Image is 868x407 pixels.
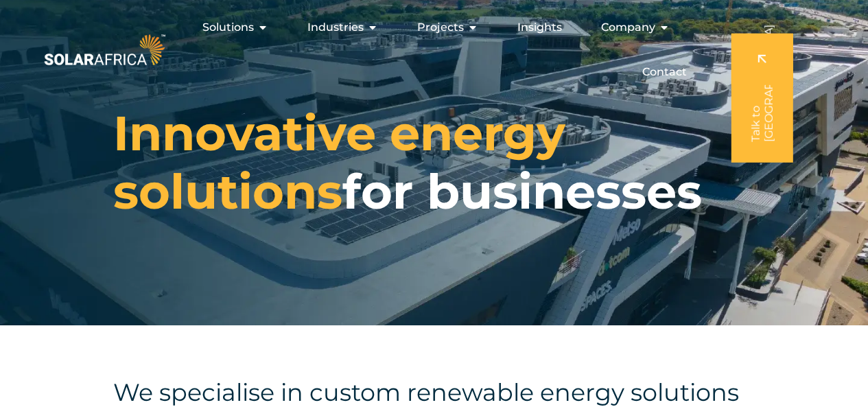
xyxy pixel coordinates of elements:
[202,19,254,36] span: Solutions
[113,104,565,221] span: Innovative energy solutions
[168,14,698,86] div: Menu Toggle
[417,19,464,36] span: Projects
[601,19,655,36] span: Company
[168,14,698,86] nav: Menu
[517,19,562,36] a: Insights
[307,19,364,36] span: Industries
[113,104,755,221] h1: for businesses
[642,64,687,80] a: Contact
